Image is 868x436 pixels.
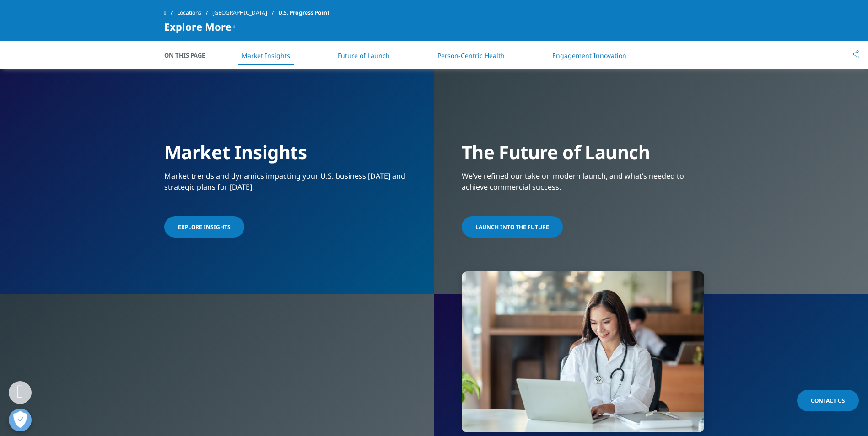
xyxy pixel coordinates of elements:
span: On This Page [164,51,215,60]
span: LAUNCH INTO THE FUTURE [475,223,549,231]
span: EXPLORE INSIGHTS [178,223,231,231]
a: [GEOGRAPHIC_DATA] [212,5,278,21]
a: Market Insights [242,51,290,60]
a: Engagement Innovation [552,51,626,60]
span: Explore More [164,21,232,32]
span: Contact Us [811,397,845,404]
span: U.S. Progress Point [278,5,329,21]
a: Future of Launch [338,51,390,60]
a: EXPLORE INSIGHTS [164,216,244,238]
p: We’ve refined our take on modern launch, and what’s needed to achieve commercial success. [462,170,704,198]
a: LAUNCH INTO THE FUTURE [462,216,563,238]
div: Market Insights [164,122,407,164]
button: Open Preferences [9,409,32,431]
div: The Future of Launch [462,122,704,164]
a: Person-Centric Health [437,51,505,60]
p: Market trends and dynamics impacting your U.S. business [DATE] and strategic plans for [DATE]. [164,170,407,198]
a: Contact Us [797,390,859,411]
a: Locations [177,5,212,21]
